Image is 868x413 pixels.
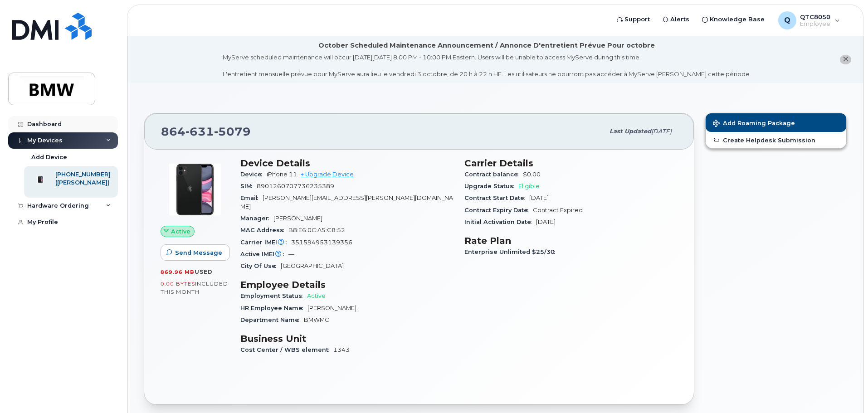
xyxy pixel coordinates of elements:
[281,262,344,269] span: [GEOGRAPHIC_DATA]
[240,239,291,246] span: Carrier IMEI
[240,346,333,353] span: Cost Center / WBS element
[301,171,354,178] a: + Upgrade Device
[529,194,549,201] span: [DATE]
[257,183,334,189] span: 8901260707736235389
[273,215,322,222] span: [PERSON_NAME]
[171,227,190,236] span: Active
[240,227,288,233] span: MAC Address
[240,292,307,299] span: Employment Status
[610,128,651,135] span: Last updated
[706,113,846,132] button: Add Roaming Package
[161,269,195,275] span: 869.96 MB
[175,248,222,257] span: Send Message
[267,171,297,178] span: iPhone 11
[240,183,257,189] span: SIM
[651,128,672,135] span: [DATE]
[464,235,678,246] h3: Rate Plan
[288,251,294,258] span: —
[240,215,273,222] span: Manager
[240,305,307,311] span: HR Employee Name
[333,346,350,353] span: 1343
[240,262,281,269] span: City Of Use
[240,251,288,258] span: Active IMEI
[829,374,861,406] iframe: Messenger Launcher
[318,41,655,50] div: October Scheduled Maintenance Announcement / Annonce D'entretient Prévue Pour octobre
[161,244,230,261] button: Send Message
[307,305,356,311] span: [PERSON_NAME]
[464,248,560,255] span: Enterprise Unlimited $25/30
[523,171,541,178] span: $0.00
[536,219,556,225] span: [DATE]
[185,125,214,138] span: 631
[713,120,795,128] span: Add Roaming Package
[518,183,540,189] span: Eligible
[240,194,453,209] span: [PERSON_NAME][EMAIL_ADDRESS][PERSON_NAME][DOMAIN_NAME]
[240,333,454,344] h3: Business Unit
[840,55,851,64] button: close notification
[464,219,536,225] span: Initial Activation Date
[168,162,222,217] img: iPhone_11.jpg
[195,268,213,275] span: used
[291,239,352,246] span: 351594953139356
[214,125,251,138] span: 5079
[161,125,251,138] span: 864
[161,281,195,287] span: 0.00 Bytes
[240,158,454,169] h3: Device Details
[240,316,304,323] span: Department Name
[464,158,678,169] h3: Carrier Details
[533,207,583,214] span: Contract Expired
[161,280,228,295] span: included this month
[706,132,846,148] a: Create Helpdesk Submission
[464,171,523,178] span: Contract balance
[307,292,326,299] span: Active
[464,183,518,189] span: Upgrade Status
[464,207,533,214] span: Contract Expiry Date
[240,279,454,290] h3: Employee Details
[304,316,329,323] span: BMWMC
[240,194,263,201] span: Email
[288,227,345,233] span: B8:E6:0C:A5:C8:52
[240,171,267,178] span: Device
[223,53,751,78] div: MyServe scheduled maintenance will occur [DATE][DATE] 8:00 PM - 10:00 PM Eastern. Users will be u...
[464,194,529,201] span: Contract Start Date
